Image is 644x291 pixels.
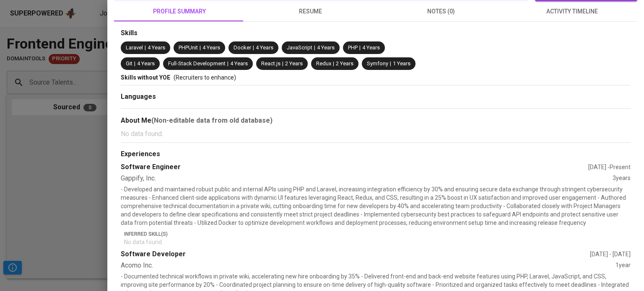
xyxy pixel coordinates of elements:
div: Gappify, Inc. [121,174,613,183]
span: | [282,60,283,68]
span: 4 Years [362,44,380,51]
div: 3 years [613,174,631,183]
span: Laravel [126,44,143,51]
div: Experiences [121,149,631,159]
div: 1 year [615,261,631,270]
span: Symfony [367,60,388,67]
p: No data found. [121,129,631,139]
span: activity timeline [512,6,632,17]
div: Software Developer [121,250,590,259]
span: | [253,44,254,52]
span: 4 Years [317,44,335,51]
p: Inferred Skill(s) [124,230,631,238]
span: profile summary [119,6,240,17]
span: notes (0) [381,6,501,17]
div: Software Engineer [121,162,588,172]
span: PHPUnit [179,44,198,51]
p: No data found. [124,238,631,246]
span: React.js [261,60,280,67]
span: | [390,60,391,68]
span: 4 Years [137,60,155,67]
span: | [359,44,361,52]
div: Acomo Inc. [121,261,615,270]
span: | [145,44,146,52]
div: Skills [121,28,631,38]
span: resume [250,6,371,17]
span: | [200,44,201,52]
span: 2 Years [285,60,303,67]
div: Languages [121,92,631,102]
div: About Me [121,116,631,126]
span: 1 Years [393,60,410,67]
span: (Recruiters to enhance) [174,74,236,81]
span: Redux [316,60,331,67]
span: JavaScript [287,44,312,51]
span: | [333,60,334,68]
span: Docker [234,44,251,51]
span: PHP [348,44,358,51]
span: 4 Years [203,44,220,51]
div: [DATE] - [DATE] [590,250,631,258]
span: 4 Years [230,60,248,67]
span: | [314,44,315,52]
span: Git [126,60,132,67]
span: 2 Years [336,60,353,67]
span: Full-Stack Development [168,60,226,67]
div: [DATE] - Present [588,163,631,171]
span: | [227,60,229,68]
p: - Developed and maintained robust public and internal APIs using PHP and Laravel, increasing inte... [121,185,631,227]
span: Skills without YOE [121,74,170,81]
b: (Non-editable data from old database) [151,116,273,124]
span: 4 Years [256,44,273,51]
span: 4 Years [148,44,165,51]
span: | [134,60,135,68]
